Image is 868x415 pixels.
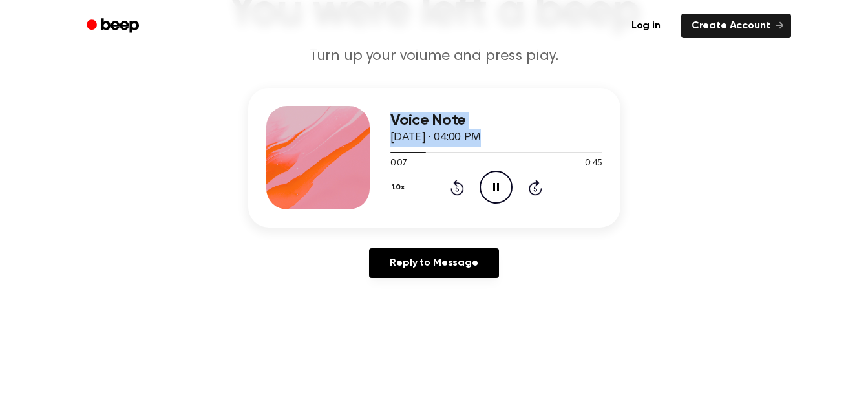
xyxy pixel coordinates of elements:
p: Turn up your volume and press play. [186,46,683,67]
h3: Voice Note [390,112,602,129]
span: 0:45 [585,157,602,171]
span: [DATE] · 04:00 PM [390,132,481,144]
a: Log in [619,11,673,41]
button: 1.0x [390,176,410,198]
a: Reply to Message [369,248,498,278]
span: 0:07 [390,157,407,171]
a: Beep [78,14,151,39]
a: Create Account [681,14,791,38]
